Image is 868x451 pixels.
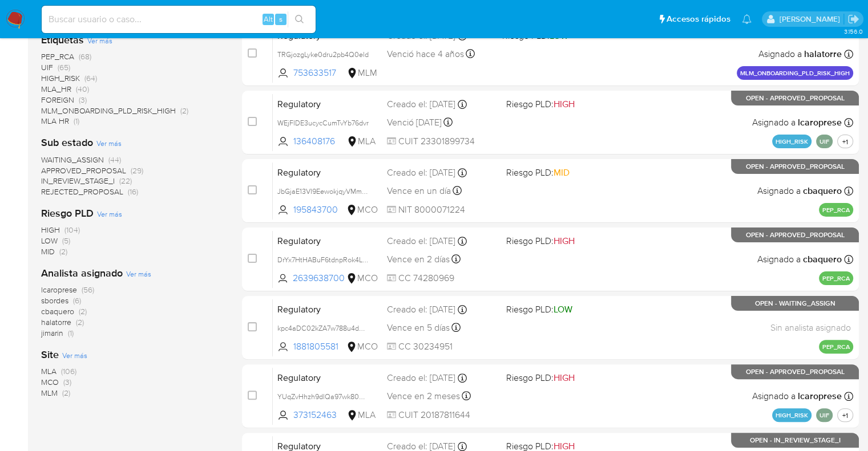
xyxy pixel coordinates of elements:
[847,13,859,25] a: Salir
[279,14,282,25] span: s
[779,14,843,25] p: marianela.tarsia@mercadolibre.com
[667,13,730,25] span: Accesos rápidos
[742,14,752,24] a: Notificaciones
[42,12,316,27] input: Buscar usuario o caso...
[264,14,273,25] span: Alt
[288,11,311,27] button: search-icon
[843,27,862,36] span: 3.156.0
